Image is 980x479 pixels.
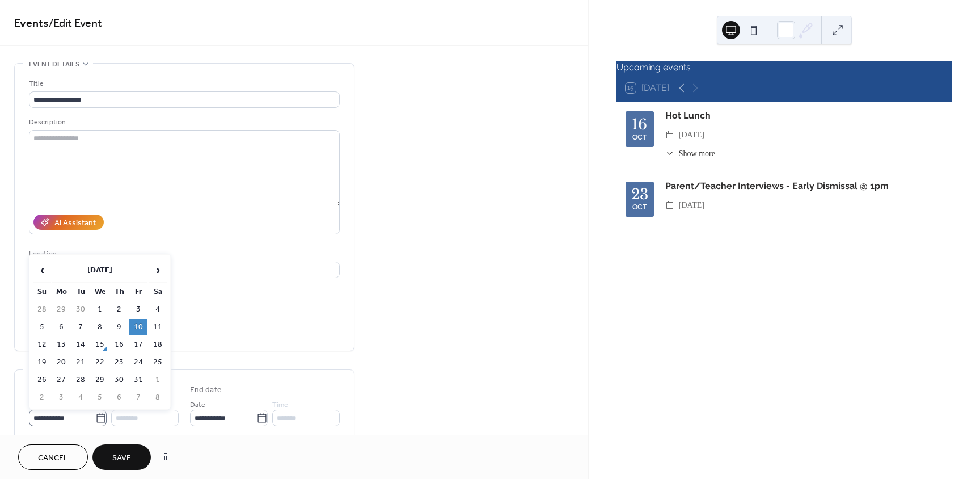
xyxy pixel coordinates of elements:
th: Mo [52,284,70,300]
td: 30 [71,301,90,318]
td: 4 [149,301,167,318]
td: 5 [91,389,109,406]
td: 8 [149,389,167,406]
td: 31 [129,372,147,388]
button: Save [92,444,151,470]
td: 7 [129,389,147,406]
td: 2 [33,389,51,406]
span: ‹ [33,259,50,281]
td: 11 [149,319,167,335]
td: 14 [71,337,90,353]
th: [DATE] [52,258,147,283]
td: 24 [129,354,147,371]
td: 6 [110,389,128,406]
td: 16 [110,337,128,353]
td: 29 [91,372,109,388]
td: 13 [52,337,70,353]
td: 27 [52,372,70,388]
td: 3 [52,389,70,406]
td: 12 [33,337,51,353]
span: › [149,259,166,281]
div: AI Assistant [54,217,96,229]
span: Event details [29,58,79,70]
span: [DATE] [679,128,704,142]
div: Oct [632,134,647,141]
td: 5 [33,319,51,335]
div: Upcoming events [616,61,952,74]
td: 25 [149,354,167,371]
td: 30 [110,372,128,388]
td: 26 [33,372,51,388]
a: Events [14,12,49,35]
span: Date [190,399,205,411]
td: 23 [110,354,128,371]
td: 17 [129,337,147,353]
span: Cancel [38,452,68,464]
div: Description [29,116,337,128]
div: ​ [665,148,674,159]
div: Location [29,248,337,260]
button: Cancel [18,444,88,470]
td: 29 [52,301,70,318]
td: 6 [52,319,70,335]
td: 28 [33,301,51,318]
td: 7 [71,319,90,335]
th: Sa [149,284,167,300]
td: 2 [110,301,128,318]
span: / Edit Event [49,12,102,35]
span: Time [111,399,127,411]
td: 21 [71,354,90,371]
th: We [91,284,109,300]
span: [DATE] [679,199,704,212]
th: Tu [71,284,90,300]
td: 1 [91,301,109,318]
div: Title [29,78,337,90]
td: 15 [91,337,109,353]
button: ​Show more [665,148,715,159]
td: 8 [91,319,109,335]
div: Hot Lunch [665,109,943,123]
td: 20 [52,354,70,371]
td: 22 [91,354,109,371]
th: Fr [129,284,147,300]
th: Su [33,284,51,300]
div: Parent/Teacher Interviews - Early Dismissal @ 1pm [665,179,943,193]
div: Oct [632,204,647,211]
td: 10 [129,319,147,335]
div: ​ [665,199,674,212]
td: 28 [71,372,90,388]
button: AI Assistant [33,215,104,230]
td: 9 [110,319,128,335]
div: ​ [665,128,674,142]
td: 18 [149,337,167,353]
div: 23 [631,187,648,201]
td: 4 [71,389,90,406]
span: Show more [679,148,715,159]
td: 3 [129,301,147,318]
div: End date [190,384,222,396]
span: Time [272,399,288,411]
div: 16 [632,117,647,132]
th: Th [110,284,128,300]
span: Save [112,452,131,464]
td: 19 [33,354,51,371]
td: 1 [149,372,167,388]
